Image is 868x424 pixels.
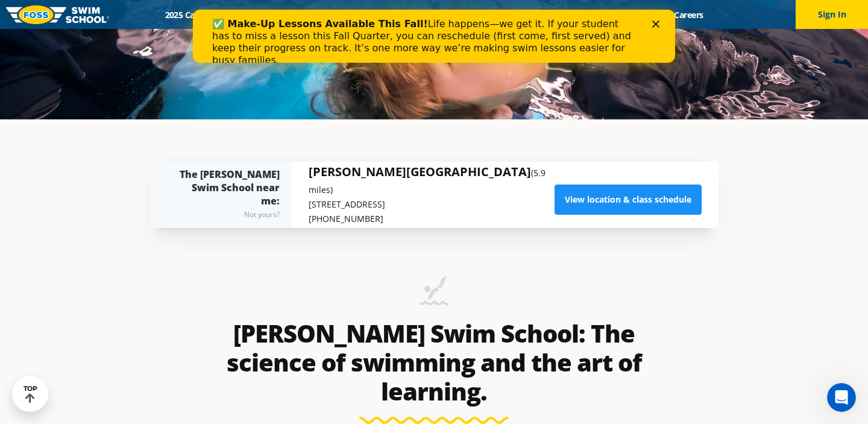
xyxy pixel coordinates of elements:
div: Not yours? [174,207,280,222]
a: Schools [230,9,280,21]
a: Swim Path® Program [280,9,386,21]
iframe: Intercom live chat banner [193,10,675,63]
img: FOSS Swim School Logo [6,5,109,24]
div: TOP [24,385,37,403]
div: The [PERSON_NAME] Swim School near me: [174,168,280,222]
img: icon-swimming-diving-2.png [420,276,448,313]
p: [STREET_ADDRESS] [309,197,555,212]
a: Careers [664,9,714,21]
h5: [PERSON_NAME][GEOGRAPHIC_DATA] [309,163,555,197]
iframe: Intercom live chat [827,383,856,412]
div: Life happens—we get it. If your student has to miss a lesson this Fall Quarter, you can reschedul... [19,8,444,57]
h2: [PERSON_NAME] Swim School: The science of swimming and the art of learning. [210,319,658,406]
div: Close [459,11,471,18]
a: View location & class schedule [555,185,702,215]
a: Blog [626,9,664,21]
p: [PHONE_NUMBER] [309,212,555,226]
b: ✅ Make-Up Lessons Available This Fall! [19,8,235,20]
a: About [PERSON_NAME] [386,9,498,21]
a: Swim Like [PERSON_NAME] [498,9,626,21]
a: 2025 Calendar [154,9,230,21]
